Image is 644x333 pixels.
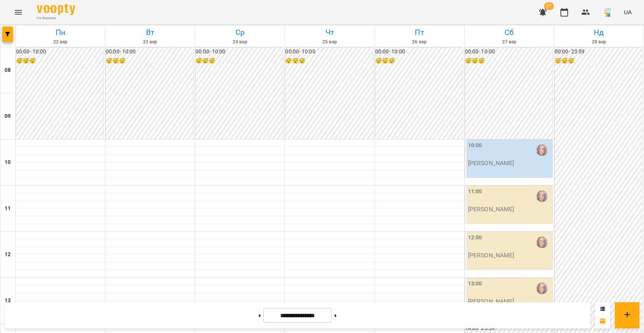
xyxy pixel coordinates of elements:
[196,27,283,38] h6: Ср
[286,38,373,46] h6: 25 вер
[5,297,11,305] h6: 13
[468,141,482,150] label: 10:00
[106,48,193,56] h6: 00:00 - 10:00
[375,48,463,56] h6: 00:00 - 10:00
[16,57,103,65] h6: 😴😴😴
[465,48,552,56] h6: 00:00 - 10:00
[468,280,482,288] label: 13:00
[17,38,104,46] h6: 22 вер
[195,57,283,65] h6: 😴😴😴
[536,191,548,202] img: Яна Гончар
[466,38,553,46] h6: 27 вер
[465,57,552,65] h6: 😴😴😴
[9,3,28,22] button: Menu
[555,38,642,46] h6: 28 вер
[624,8,632,16] span: UA
[375,57,463,65] h6: 😴😴😴
[16,48,103,56] h6: 00:00 - 10:00
[468,206,514,212] p: [PERSON_NAME]
[468,234,482,242] label: 12:00
[107,38,194,46] h6: 23 вер
[195,48,283,56] h6: 00:00 - 10:00
[5,158,11,167] h6: 10
[37,4,75,15] img: Voopty Logo
[37,16,75,21] span: For Business
[468,187,482,196] label: 11:00
[285,57,373,65] h6: 😴😴😴
[621,5,635,19] button: UA
[376,38,463,46] h6: 26 вер
[5,112,11,121] h6: 09
[196,38,283,46] h6: 24 вер
[544,2,554,10] span: 27
[285,48,373,56] h6: 00:00 - 10:00
[17,27,104,38] h6: Пн
[5,250,11,259] h6: 12
[376,27,463,38] h6: Пт
[536,144,548,156] img: Яна Гончар
[536,283,548,294] img: Яна Гончар
[536,237,548,248] img: Яна Гончар
[5,66,11,75] h6: 08
[468,160,514,166] p: [PERSON_NAME]
[107,27,194,38] h6: Вт
[602,7,613,18] img: 38072b7c2e4bcea27148e267c0c485b2.jpg
[286,27,373,38] h6: Чт
[5,204,11,213] h6: 11
[555,27,642,38] h6: Нд
[468,252,514,258] p: [PERSON_NAME]
[555,48,642,56] h6: 00:00 - 23:59
[466,27,553,38] h6: Сб
[106,57,193,65] h6: 😴😴😴
[555,57,642,65] h6: 😴😴😴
